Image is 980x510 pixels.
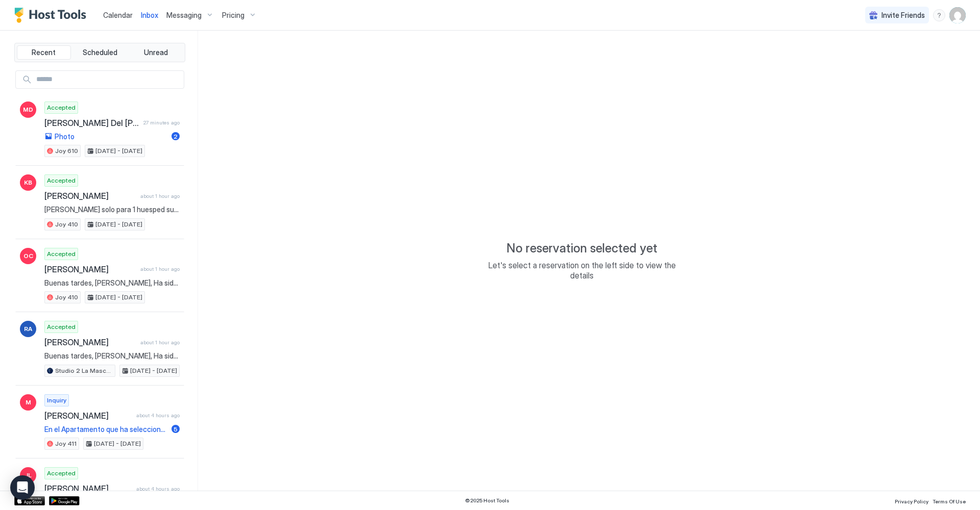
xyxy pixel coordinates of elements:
span: Photo [55,132,75,141]
span: [PERSON_NAME] [44,337,136,347]
span: about 1 hour ago [140,339,180,346]
span: [DATE] - [DATE] [130,366,177,375]
span: Studio 2 La Mascota [55,366,113,375]
span: Scheduled [83,48,117,57]
a: Calendar [103,10,133,20]
span: Joy 610 [55,146,78,156]
span: [DATE] - [DATE] [95,293,142,302]
span: No reservation selected yet [506,241,657,256]
span: Let's select a reservation on the left side to view the details [480,260,684,280]
span: Joy 410 [55,220,78,229]
span: JL [24,471,32,480]
span: En el Apartamento que ha seleccionado, hay un sofá cama, por lo que sí podría quedarse con su hij... [44,425,167,434]
span: [PERSON_NAME] Del [PERSON_NAME] [44,118,139,128]
span: [DATE] - [DATE] [94,439,141,448]
a: Google Play Store [49,496,80,505]
span: Joy 411 [55,439,77,448]
span: about 4 hours ago [136,486,180,492]
span: about 4 hours ago [136,412,180,419]
span: about 1 hour ago [140,266,180,272]
span: Buenas tardes, [PERSON_NAME], Ha sido un placer tenerte como huésped. Esperamos que hayas disfrut... [44,351,180,361]
span: Accepted [47,176,76,185]
span: Accepted [47,249,76,259]
span: MD [23,105,33,114]
a: Privacy Policy [895,495,928,506]
span: Joy 410 [55,293,78,302]
span: [DATE] - [DATE] [95,146,142,156]
div: User profile [949,7,966,23]
div: menu [933,9,945,21]
a: Inbox [141,10,158,20]
span: Inbox [141,11,158,19]
span: Unread [144,48,168,57]
span: Accepted [47,322,76,331]
span: [PERSON_NAME] [44,411,132,421]
span: [PERSON_NAME] solo para 1 huesped su reservación? [44,205,180,214]
span: Messaging [166,11,202,20]
a: Host Tools Logo [14,8,91,23]
span: Recent [32,48,56,57]
span: 2 [174,133,178,140]
button: Unread [129,45,183,60]
span: Privacy Policy [895,498,928,504]
span: © 2025 Host Tools [465,497,509,504]
span: Pricing [222,11,244,20]
span: Calendar [103,11,133,19]
span: about 1 hour ago [140,193,180,199]
button: Recent [17,45,71,60]
input: Input Field [32,71,184,88]
a: App Store [14,496,45,505]
a: Terms Of Use [933,495,966,506]
button: Scheduled [73,45,127,60]
span: [DATE] - [DATE] [95,220,142,229]
span: [PERSON_NAME] [44,191,136,201]
span: KB [24,178,32,187]
span: Invite Friends [881,11,925,20]
span: RA [24,324,32,334]
span: Inquiry [47,396,66,405]
span: Accepted [47,103,76,112]
span: OC [23,251,33,261]
span: Buenas tardes, [PERSON_NAME], Ha sido un placer tenerte como huésped. Esperamos que hayas disfrut... [44,278,180,288]
div: tab-group [14,43,185,62]
span: [PERSON_NAME] [44,264,136,274]
div: Open Intercom Messenger [10,475,35,500]
span: Terms Of Use [933,498,966,504]
span: 27 minutes ago [143,119,180,126]
span: M [26,398,31,407]
span: Accepted [47,469,76,478]
span: 5 [174,425,178,433]
span: [PERSON_NAME] [44,483,132,494]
